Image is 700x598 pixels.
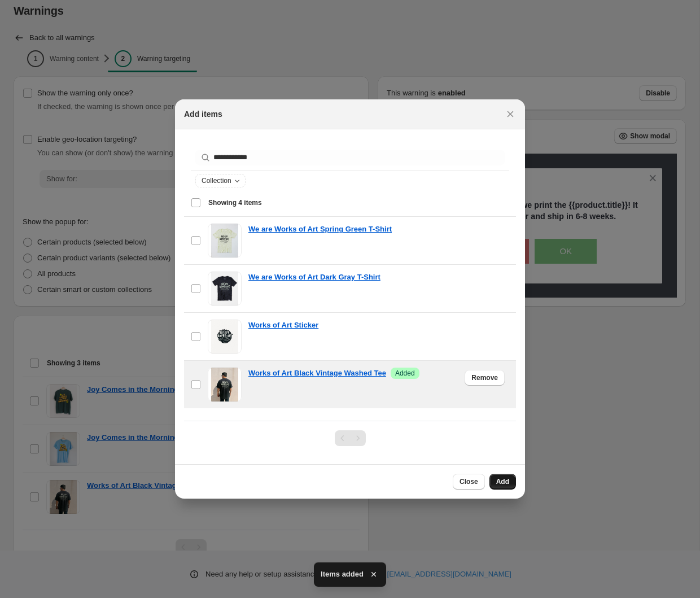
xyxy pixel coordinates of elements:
h2: Add items [184,108,222,120]
a: Works of Art Black Vintage Washed Tee [248,368,386,379]
span: Remove [471,373,498,382]
span: Items added [321,569,364,580]
button: Close [502,106,518,122]
span: Close [460,477,478,486]
a: Works of Art Sticker [248,320,318,331]
span: Add [496,477,509,486]
a: We are Works of Art Dark Gray T-Shirt [248,272,380,283]
a: We are Works of Art Spring Green T-Shirt [248,224,392,235]
button: Close [453,474,485,490]
button: Remove [465,370,505,386]
span: Showing 4 items [208,198,262,207]
button: Add [489,474,516,490]
span: Collection [202,176,231,185]
span: Added [395,369,415,378]
button: Collection [196,174,245,187]
nav: Pagination [335,430,366,446]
